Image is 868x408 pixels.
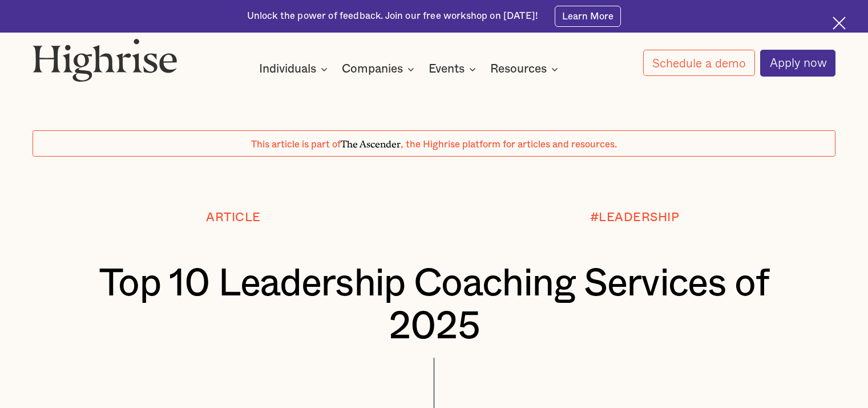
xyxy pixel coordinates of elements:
div: Individuals [259,62,316,76]
div: #LEADERSHIP [590,211,680,225]
img: Highrise logo [33,38,177,82]
a: Learn More [555,6,621,26]
a: Apply now [760,50,835,77]
img: Cross icon [833,17,846,30]
span: , the Highrise platform for articles and resources. [401,140,617,149]
span: The Ascender [341,137,401,148]
div: Unlock the power of feedback. Join our free workshop on [DATE]! [247,10,538,23]
a: Schedule a demo [643,50,755,76]
span: This article is part of [251,140,341,149]
div: Resources [490,62,547,76]
div: Companies [342,62,403,76]
div: Article [206,211,261,225]
div: Events [429,62,465,76]
h1: Top 10 Leadership Coaching Services of 2025 [66,262,802,347]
